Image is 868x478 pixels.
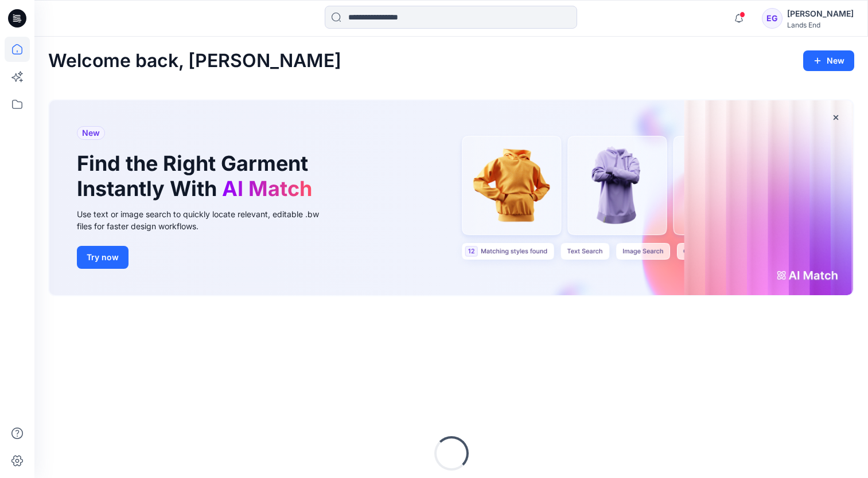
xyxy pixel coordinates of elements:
[762,8,783,29] div: EG
[48,50,341,72] h2: Welcome back, [PERSON_NAME]
[77,208,335,232] div: Use text or image search to quickly locate relevant, editable .bw files for faster design workflows.
[803,50,854,71] button: New
[787,7,854,21] div: [PERSON_NAME]
[787,21,854,29] div: Lands End
[77,246,129,269] button: Try now
[82,126,100,140] span: New
[222,176,312,201] span: AI Match
[77,151,318,201] h1: Find the Right Garment Instantly With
